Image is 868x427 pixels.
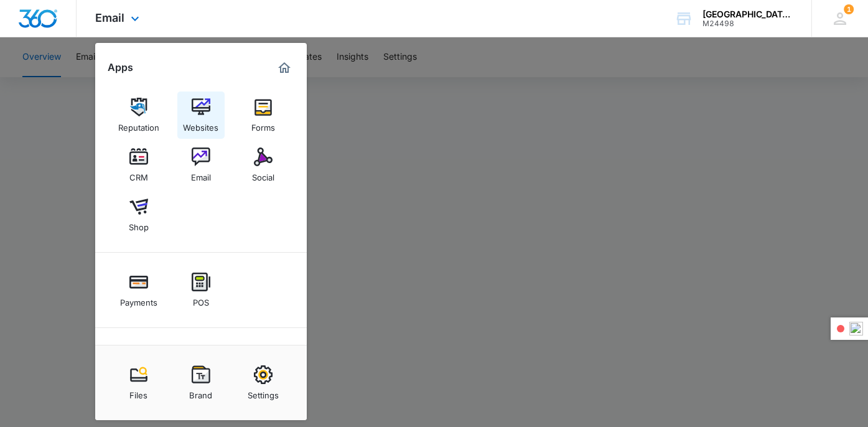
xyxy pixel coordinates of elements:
[129,216,149,232] div: Shop
[177,342,225,389] a: Ads
[108,62,133,73] h2: Apps
[120,291,157,307] div: Payments
[115,359,162,406] a: Files
[240,141,287,189] a: Social
[177,141,225,189] a: Email
[702,9,793,19] div: account name
[115,141,162,189] a: CRM
[177,359,225,406] a: Brand
[115,91,162,139] a: Reputation
[702,19,793,28] div: account id
[115,266,162,314] a: Payments
[844,4,854,14] span: 1
[183,116,218,133] div: Websites
[251,116,275,133] div: Forms
[240,359,287,406] a: Settings
[189,384,212,400] div: Brand
[115,342,162,389] a: Content
[118,116,159,133] div: Reputation
[274,58,294,78] a: Marketing 360® Dashboard
[248,384,279,400] div: Settings
[129,166,148,182] div: CRM
[844,4,854,14] div: notifications count
[252,166,274,182] div: Social
[191,166,211,182] div: Email
[240,342,287,389] a: Intelligence
[129,384,147,400] div: Files
[177,266,225,314] a: POS
[95,11,124,24] span: Email
[240,91,287,139] a: Forms
[115,191,162,238] a: Shop
[177,91,225,139] a: Websites
[193,291,209,307] div: POS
